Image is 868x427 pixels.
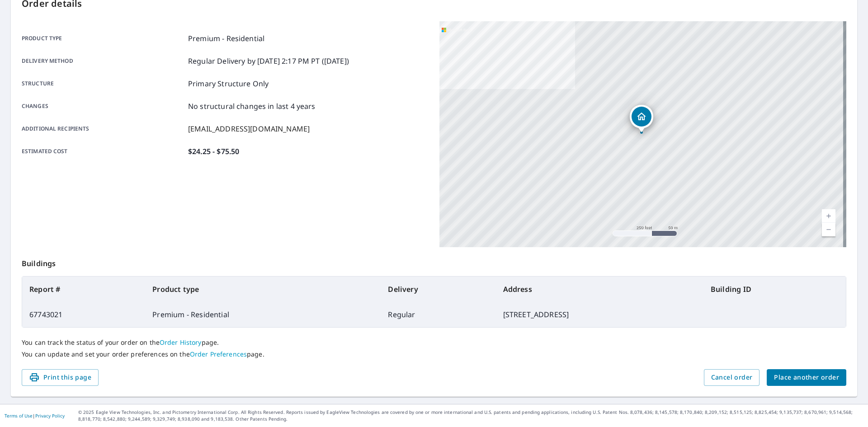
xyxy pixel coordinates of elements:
[35,413,65,419] a: Privacy Policy
[5,413,65,418] p: |
[145,277,381,302] th: Product type
[29,372,91,383] span: Print this page
[711,372,753,383] span: Cancel order
[767,369,846,386] button: Place another order
[381,302,495,327] td: Regular
[22,369,99,386] button: Print this page
[188,146,239,157] p: $24.25 - $75.50
[22,338,846,347] p: You can track the status of your order on the page.
[22,123,184,134] p: Additional recipients
[822,223,835,236] a: Current Level 17, Zoom Out
[496,302,703,327] td: [STREET_ADDRESS]
[22,247,846,276] p: Buildings
[145,302,381,327] td: Premium - Residential
[630,105,653,133] div: Dropped pin, building 1, Residential property, 2095 High Meadow Ct Medina, OH 44256
[78,409,863,422] p: © 2025 Eagle View Technologies, Inc. and Pictometry International Corp. All Rights Reserved. Repo...
[496,277,703,302] th: Address
[22,277,145,302] th: Report #
[381,277,495,302] th: Delivery
[774,372,839,383] span: Place another order
[188,56,349,66] p: Regular Delivery by [DATE] 2:17 PM PT ([DATE])
[704,369,760,386] button: Cancel order
[22,78,184,89] p: Structure
[22,33,184,44] p: Product type
[822,209,835,223] a: Current Level 17, Zoom In
[160,338,202,347] a: Order History
[22,146,184,157] p: Estimated cost
[5,413,33,419] a: Terms of Use
[703,277,846,302] th: Building ID
[188,123,310,134] p: [EMAIL_ADDRESS][DOMAIN_NAME]
[188,33,264,44] p: Premium - Residential
[22,350,846,358] p: You can update and set your order preferences on the page.
[188,101,316,112] p: No structural changes in last 4 years
[190,350,247,358] a: Order Preferences
[22,56,184,66] p: Delivery method
[22,302,145,327] td: 67743021
[188,78,269,89] p: Primary Structure Only
[22,101,184,112] p: Changes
